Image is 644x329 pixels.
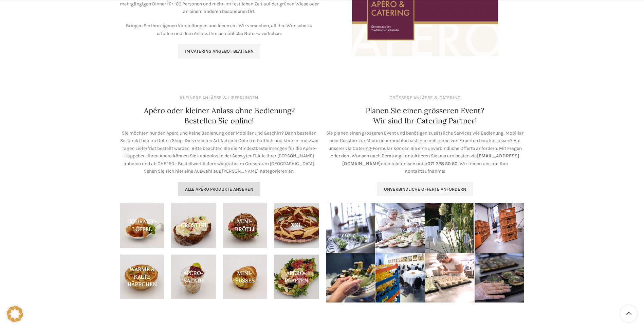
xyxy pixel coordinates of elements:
a: Product category xxl [274,203,319,248]
img: Mehrgang Dinner [375,253,425,302]
p: Sie möchten nur den Apéro und keine Bedienung oder Mobiliar und Geschirr? Dann bestellen Sie dire... [120,129,319,175]
a: Scroll to top button [620,305,637,322]
div: KLEINERE ANLÄSSE & LIEFERUNGEN [180,94,258,102]
span: Im Catering Angebot blättern [185,49,254,54]
a: Alle Apéro Produkte ansehen [178,182,260,196]
a: Product category haeppchen [120,255,165,299]
p: Bringen Sie Ihre eigenen Vorstellungen und Ideen ein. Wir versuchen, all Ihre Wünsche zu erfüllen... [120,22,319,37]
a: Product category mini-suesses [223,255,268,299]
a: Unverbindliche Offerte anfordern [377,182,473,196]
a: Im Catering Angebot blättern [178,44,260,58]
img: Catering-Anlass draussen [425,203,474,253]
h4: Apéro oder kleiner Anlass ohne Bedienung? Bestellen Sie online! [144,105,295,126]
h4: Planen Sie einen grösseren Event? Wir sind Ihr Catering Partner! [366,105,484,126]
a: Product category apero-salate [171,255,216,299]
a: Image link [352,1,498,7]
span: oder telefonisch unter [381,161,427,167]
span: [EMAIL_ADDRESS][DOMAIN_NAME] [342,153,519,166]
span: Sie planen einen grösseren Event und benötigen zusätzliche Services wie Bedienung, Mobiliar oder ... [326,130,523,159]
a: Product category mini-broetli [223,203,268,248]
div: GRÖSSERE ANLÄSSE & CATERING [389,94,461,102]
a: Product category crostini [171,203,216,248]
span: 071 228 50 60 [427,161,458,167]
img: Mini-Brötli [475,253,524,302]
img: Gourmet-Löffel werden vorbereitet [326,203,375,253]
img: Mini-Brötli in der Vorbereitung [375,203,425,253]
img: Professionelle Lieferung [475,203,524,253]
img: Mini-Desserts [425,253,474,302]
a: Product category apero-platten [274,255,319,299]
span: Alle Apéro Produkte ansehen [185,187,253,192]
span: Unverbindliche Offerte anfordern [384,187,466,192]
a: Product category gourmet-loeffel [120,203,165,248]
img: Getränke mit Service [326,253,375,302]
